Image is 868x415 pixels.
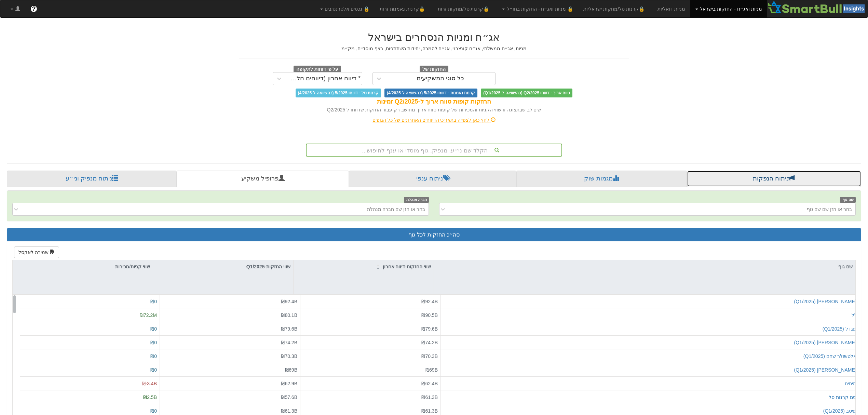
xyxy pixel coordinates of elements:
button: קסם קרנות סל [829,394,859,401]
span: ₪79.6B [281,326,297,332]
button: שמירה לאקסל [14,246,59,258]
button: עמיתים [845,380,859,387]
span: ₪72.2M [140,312,157,318]
a: מניות דואליות [652,0,690,17]
span: ₪62.4B [421,381,438,386]
a: 🔒 מניות ואג״ח - החזקות בחו״ל [497,0,578,17]
span: ₪2.5B [143,394,157,400]
span: ₪92.4B [281,299,297,304]
div: כל סוגי המשקיעים [417,75,464,82]
div: הקלד שם ני״ע, מנפיק, גוף מוסדי או ענף לחיפוש... [307,144,561,156]
div: שים לב שבתצוגה זו שווי הקניות והמכירות של קופות טווח ארוך מחושב רק עבור החזקות שדווחו ל Q2/2025 [239,106,629,113]
span: ₪-3.4B [142,381,157,386]
span: ₪0 [150,353,157,359]
a: 🔒 נכסים אלטרנטיבים [315,0,375,17]
button: * [PERSON_NAME] (Q1/2025) [794,298,859,305]
span: ₪70.3B [281,353,297,359]
h3: סה״כ החזקות לכל גוף [12,232,856,238]
span: ₪74.2B [421,340,438,345]
span: ₪69B [285,367,297,373]
a: מגמות שוק [516,171,687,187]
img: Smartbull [767,0,868,14]
span: ₪0 [150,326,157,332]
a: 🔒קרנות נאמנות זרות [375,0,433,17]
span: ₪74.2B [281,340,297,345]
span: שם גוף [840,197,856,203]
div: שווי החזקות-Q1/2025 [153,260,293,273]
a: 🔒קרנות סל/מחקות זרות [433,0,497,17]
button: כלל [852,312,859,319]
button: * אלטשולר שחם (Q1/2025) [803,353,859,360]
div: שווי החזקות-דיווח אחרון [294,260,434,273]
div: שם גוף [434,260,855,273]
span: ₪61.3B [421,408,438,414]
div: * דיווח אחרון (דיווחים חלקיים) [287,75,361,82]
span: קרנות סל - דיווחי 5/2025 (בהשוואה ל-4/2025) [296,89,381,97]
a: פרופיל משקיע [177,171,349,187]
div: לחץ כאן לצפייה בתאריכי הדיווחים האחרונים של כל הגופים [234,117,634,123]
span: ₪80.1B [281,312,297,318]
span: ₪92.4B [421,299,438,304]
span: ₪69B [425,367,438,373]
button: * מגדל (Q1/2025) [823,325,859,332]
a: ניתוח מנפיק וני״ע [7,171,177,187]
a: ניתוח הנפקות [687,171,861,187]
div: בחר או הזן שם שם גוף [807,206,852,213]
span: קרנות נאמנות - דיווחי 5/2025 (בהשוואה ל-4/2025) [384,89,477,97]
span: טווח ארוך - דיווחי Q2/2025 (בהשוואה ל-Q1/2025) [481,89,572,97]
span: ₪0 [150,367,157,373]
a: ניתוח ענפי [349,171,516,187]
span: ₪0 [150,299,157,304]
span: ₪90.5B [421,312,438,318]
span: ₪0 [150,340,157,345]
span: חברה מנהלת [404,197,429,203]
button: * מיטב (Q1/2025) [823,407,859,414]
span: ? [32,5,36,12]
div: בחר או הזן שם חברה מנהלת [367,206,425,213]
div: שווי קניות/מכירות [13,260,153,273]
span: ₪70.3B [421,353,438,359]
span: ₪57.6B [281,394,297,400]
a: מניות ואג״ח - החזקות בישראל [690,0,767,17]
span: ₪0 [150,408,157,414]
span: ₪79.6B [421,326,438,332]
span: ₪61.3B [281,408,297,414]
button: * [PERSON_NAME] (Q1/2025) [794,366,859,373]
button: * [PERSON_NAME] (Q1/2025) [794,339,859,346]
h2: אג״ח ומניות הנסחרים בישראל [239,31,629,43]
a: 🔒קרנות סל/מחקות ישראליות [578,0,652,17]
span: החזקות של [420,66,448,73]
h5: מניות, אג״ח ממשלתי, אג״ח קונצרני, אג״ח להמרה, יחידות השתתפות, רצף מוסדיים, מק״מ [239,46,629,51]
a: ? [25,0,42,17]
span: ₪61.3B [421,394,438,400]
span: ₪62.9B [281,381,297,386]
span: על פי דוחות לתקופה [294,66,341,73]
div: החזקות קופות טווח ארוך ל-Q2/2025 זמינות [239,97,629,106]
